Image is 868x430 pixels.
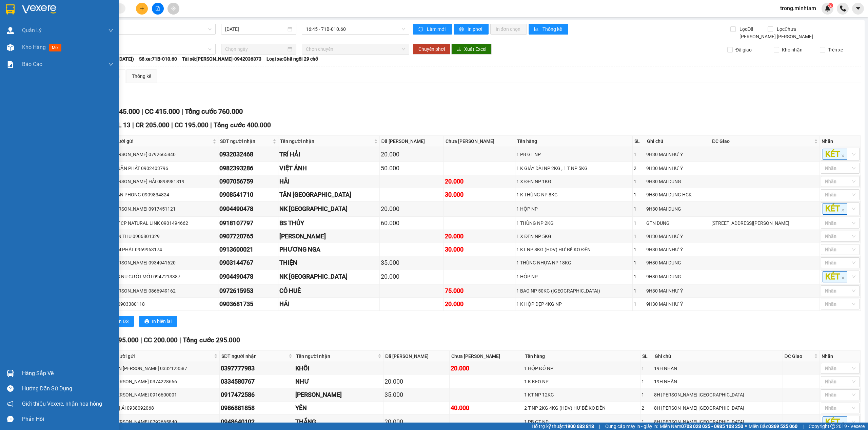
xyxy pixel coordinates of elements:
th: Tên hàng [515,136,633,147]
img: logo-vxr [6,4,15,15]
span: Xuất Excel [464,45,486,53]
span: Lọc Đã [PERSON_NAME] [737,25,777,40]
div: 0397777983 [221,364,293,373]
div: KHÔI [295,364,382,373]
button: printerIn DS [105,316,134,327]
td: 0986881858 [220,402,294,415]
span: file-add [155,6,160,11]
div: 1 [634,151,644,158]
button: downloadXuất Excel [451,44,492,55]
span: down [108,28,114,33]
div: 9H30 MAI NHƯ Ý [646,151,709,158]
span: ⚪️ [745,425,747,428]
div: YẾN [295,403,382,413]
div: PHƯƠNG NGA [279,245,378,254]
div: Hàng sắp về [22,368,114,379]
td: HẢI [278,175,379,188]
span: download [457,47,461,52]
td: YẾN [294,402,383,415]
div: LÂM PHÁT 0969963174 [111,246,217,253]
div: 75.000 [445,286,514,296]
div: 9H30 MAI NHƯ Ý [646,287,709,295]
span: CC 195.000 [175,121,209,129]
span: Người gửi [113,352,213,360]
span: Chọn tuyến [31,44,212,54]
span: | [599,423,600,430]
div: NK [GEOGRAPHIC_DATA] [279,272,378,281]
span: question-circle [7,385,14,392]
span: mới [49,44,61,51]
div: 0903144767 [219,258,277,267]
div: LAN [PERSON_NAME] 0332123587 [113,365,218,372]
input: Chọn ngày [225,45,286,53]
div: 9H30 MAI NHƯ Ý [646,300,709,308]
span: | [171,121,173,129]
td: BS THỦY [278,217,379,230]
div: NK [GEOGRAPHIC_DATA] [279,204,378,214]
div: 1 KT NP 12KG [524,391,639,399]
div: CHỊ ÁI 0938092068 [113,404,218,412]
span: 2 [829,3,832,8]
span: Người gửi [112,137,211,145]
span: ĐC Giao [785,352,813,360]
div: 0334580767 [221,377,293,386]
span: Giới thiệu Vexere, nhận hoa hồng [22,400,102,408]
td: 0907720765 [218,230,278,243]
div: [PERSON_NAME] 0792665840 [113,418,218,426]
td: KIM ÁNH [294,388,383,402]
div: TÂN [GEOGRAPHIC_DATA] [279,190,378,199]
div: 9H30 MAI DUNG [646,259,709,266]
span: printer [459,27,465,32]
div: 20.000 [381,272,443,281]
span: Hỗ trợ kỹ thuật: [532,423,594,430]
span: Cung cấp máy in - giấy in: [605,423,658,430]
span: SL 13 [114,121,131,129]
div: 0907720765 [219,232,277,241]
span: sync [418,27,424,32]
th: Chưa [PERSON_NAME] [444,136,515,147]
div: [PERSON_NAME] 0934941620 [111,259,217,266]
td: 0908541710 [218,188,278,201]
div: 9H30 MAI NHƯ Ý [646,233,709,240]
div: 1 BAO NP 50KG ([GEOGRAPHIC_DATA]) [516,287,631,295]
span: copyright [830,424,835,429]
th: Đã [PERSON_NAME] [380,136,444,147]
span: message [7,416,14,422]
span: Kho hàng [22,44,46,50]
div: 1 [634,259,644,266]
div: 40.000 [451,403,522,413]
span: Tên người nhận [296,352,376,360]
div: [PERSON_NAME] HẢI 0898981819 [111,178,217,185]
div: HẢI [279,299,378,309]
button: printerIn biên lai [139,316,177,327]
td: 0903144767 [218,256,278,270]
div: 20.000 [384,417,448,427]
td: 0334580767 [220,375,294,388]
div: 30.000 [445,245,514,254]
span: KÉT [823,416,847,428]
button: bar-chartThống kê [529,24,568,35]
div: 9H30 MAI DUNG [646,273,709,280]
div: TRÍ HẢI [279,150,378,159]
td: 0903681735 [218,298,278,311]
div: NHƯ [295,377,382,386]
div: CÔ HUÊ [279,286,378,296]
div: 1 K THÙNG NP 8KG [516,191,631,198]
div: 0932032468 [219,150,277,159]
div: 20.000 [451,364,522,373]
div: TUẤN PHONG 0909834824 [111,191,217,198]
div: 2 [642,404,652,412]
td: NHƯ [294,375,383,388]
div: [PERSON_NAME] 0374228666 [113,378,218,385]
div: 8H [PERSON_NAME] [GEOGRAPHIC_DATA] [654,418,781,426]
div: 19H NHÂN [654,365,781,372]
span: aim [171,6,176,11]
td: PHƯƠNG NGA [278,243,379,256]
span: | [132,121,134,129]
div: 19H NHÂN [654,378,781,385]
div: Nhãn [822,352,859,360]
div: 0918107797 [219,218,277,228]
span: | [210,121,212,129]
div: 1 PB GT NP [516,151,631,158]
button: file-add [152,3,164,15]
